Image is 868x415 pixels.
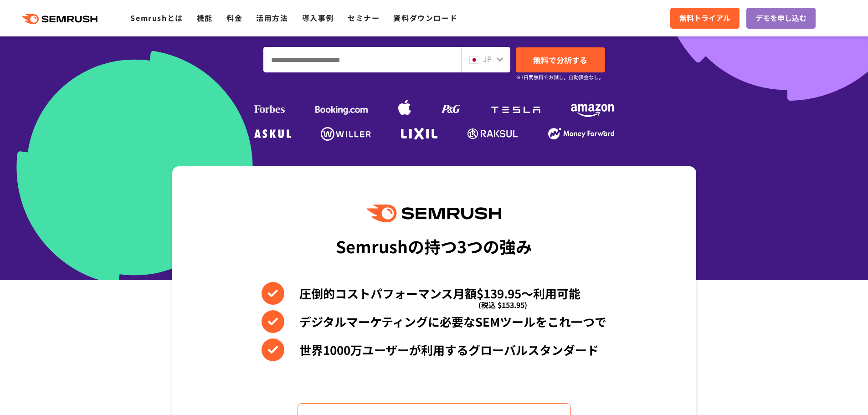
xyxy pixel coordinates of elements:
span: 無料トライアル [679,12,730,24]
small: ※7日間無料でお試し。自動課金なし。 [516,73,604,82]
a: 機能 [197,12,213,23]
a: 活用方法 [256,12,288,23]
a: 資料ダウンロード [393,12,457,23]
a: 無料で分析する [516,47,605,72]
span: デモを申し込む [755,12,806,24]
li: 圧倒的コストパフォーマンス月額$139.95〜利用可能 [262,282,606,305]
a: セミナー [348,12,380,23]
a: Semrushとは [130,12,183,23]
span: 無料で分析する [533,54,587,66]
a: 導入事例 [302,12,334,23]
li: デジタルマーケティングに必要なSEMツールをこれ一つで [262,310,606,333]
a: 無料トライアル [670,8,740,29]
a: デモを申し込む [746,8,816,29]
span: (税込 $153.95) [478,293,527,316]
span: JP [483,53,492,64]
a: 料金 [226,12,242,23]
li: 世界1000万ユーザーが利用するグローバルスタンダード [262,338,606,361]
img: Semrush [367,205,501,222]
input: ドメイン、キーワードまたはURLを入力してください [264,47,461,72]
div: Semrushの持つ3つの強み [336,229,532,263]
